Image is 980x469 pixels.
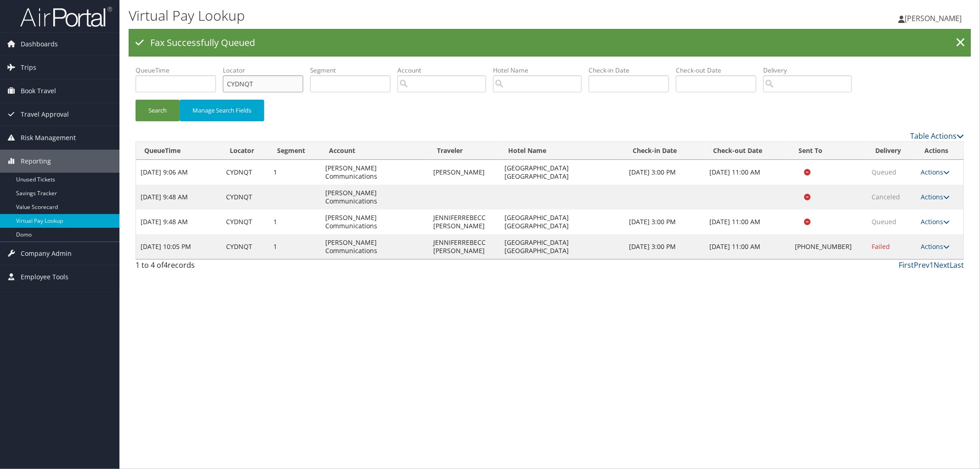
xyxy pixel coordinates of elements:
[500,142,624,160] th: Hotel Name: activate to sort column ascending
[899,260,914,270] a: First
[221,160,269,185] td: CYDNQT
[21,242,72,265] span: Company Admin
[921,168,950,176] a: Actions
[129,6,690,25] h1: Virtual Pay Lookup
[321,142,429,160] th: Account: activate to sort column ascending
[790,142,867,160] th: Sent To: activate to sort column descending
[21,103,69,126] span: Travel Approval
[763,66,859,75] label: Delivery
[21,79,56,102] span: Book Travel
[905,13,962,23] span: [PERSON_NAME]
[934,260,950,270] a: Next
[20,6,112,28] img: airportal-logo.png
[221,209,269,234] td: CYDNQT
[705,234,791,259] td: [DATE] 11:00 AM
[21,33,58,56] span: Dashboards
[500,160,624,185] td: [GEOGRAPHIC_DATA] [GEOGRAPHIC_DATA]
[21,56,36,79] span: Trips
[21,126,76,149] span: Risk Management
[136,142,221,160] th: QueueTime: activate to sort column ascending
[910,131,964,141] a: Table Actions
[269,209,321,234] td: 1
[921,217,950,226] a: Actions
[921,192,950,201] a: Actions
[624,209,705,234] td: [DATE] 3:00 PM
[136,100,180,121] button: Search
[790,234,867,259] td: [PHONE_NUMBER]
[705,160,791,185] td: [DATE] 11:00 AM
[676,66,763,75] label: Check-out Date
[705,209,791,234] td: [DATE] 11:00 AM
[929,260,934,270] a: 1
[269,142,321,160] th: Segment: activate to sort column ascending
[397,66,493,75] label: Account
[136,209,221,234] td: [DATE] 9:48 AM
[921,242,950,251] a: Actions
[269,160,321,185] td: 1
[221,185,269,209] td: CYDNQT
[223,66,310,75] label: Locator
[867,142,917,160] th: Delivery: activate to sort column ascending
[872,168,897,176] span: Queued
[624,142,705,160] th: Check-in Date: activate to sort column ascending
[269,234,321,259] td: 1
[493,66,589,75] label: Hotel Name
[136,234,221,259] td: [DATE] 10:05 PM
[624,234,705,259] td: [DATE] 3:00 PM
[952,34,969,52] a: ×
[589,66,676,75] label: Check-in Date
[898,5,971,32] a: [PERSON_NAME]
[624,160,705,185] td: [DATE] 3:00 PM
[914,260,929,270] a: Prev
[872,192,901,201] span: Canceled
[429,142,500,160] th: Traveler: activate to sort column ascending
[321,160,429,185] td: [PERSON_NAME] Communications
[500,209,624,234] td: [GEOGRAPHIC_DATA] [GEOGRAPHIC_DATA]
[136,260,332,275] div: 1 to 4 of records
[950,260,964,270] a: Last
[136,185,221,209] td: [DATE] 9:48 AM
[310,66,397,75] label: Segment
[429,234,500,259] td: JENNIFERREBECC [PERSON_NAME]
[321,209,429,234] td: [PERSON_NAME] Communications
[136,66,223,75] label: QueueTime
[129,29,971,57] div: Fax Successfully Queued
[136,160,221,185] td: [DATE] 9:06 AM
[221,142,269,160] th: Locator: activate to sort column ascending
[429,209,500,234] td: JENNIFERREBECC [PERSON_NAME]
[872,242,890,251] span: Failed
[321,185,429,209] td: [PERSON_NAME] Communications
[180,100,264,121] button: Manage Search Fields
[429,160,500,185] td: [PERSON_NAME]
[705,142,791,160] th: Check-out Date: activate to sort column ascending
[917,142,963,160] th: Actions
[872,217,897,226] span: Queued
[164,260,168,270] span: 4
[221,234,269,259] td: CYDNQT
[500,234,624,259] td: [GEOGRAPHIC_DATA] [GEOGRAPHIC_DATA]
[321,234,429,259] td: [PERSON_NAME] Communications
[21,266,68,288] span: Employee Tools
[21,150,51,173] span: Reporting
